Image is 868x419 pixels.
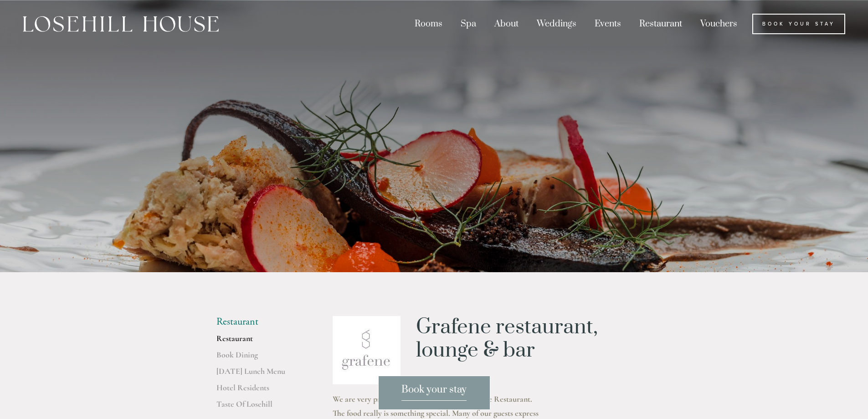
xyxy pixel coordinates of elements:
h1: Grafene restaurant, lounge & bar [416,316,652,362]
div: Events [586,14,629,34]
div: About [486,14,527,34]
a: Book your stay [378,376,490,410]
a: Vouchers [692,14,745,34]
div: Weddings [529,14,585,34]
div: Spa [452,14,484,34]
div: Rooms [406,14,451,34]
a: [DATE] Lunch Menu [216,366,303,383]
a: Book Your Stay [752,14,845,34]
div: Restaurant [631,14,690,34]
span: Book your stay [401,383,467,401]
li: Restaurant [216,316,303,328]
a: Book Dining [216,350,303,366]
img: grafene.jpg [333,316,401,384]
a: Restaurant [216,333,303,350]
img: Losehill House [23,16,219,32]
